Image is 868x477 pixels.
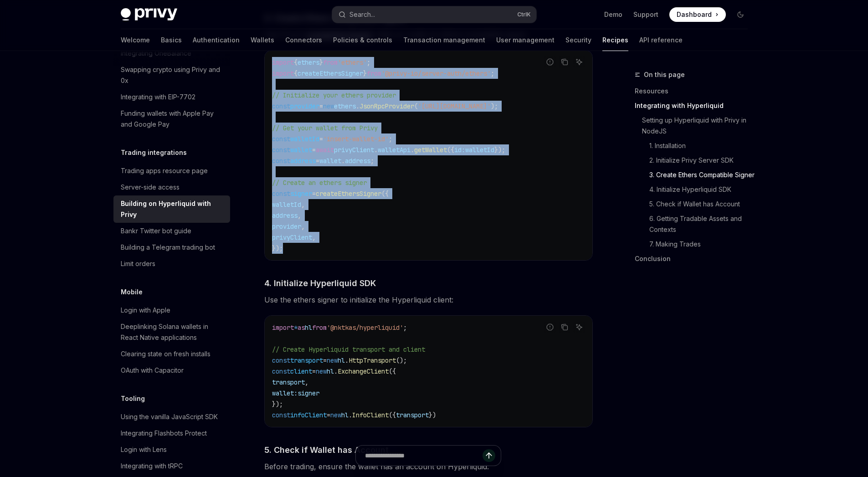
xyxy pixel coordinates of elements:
span: hl [327,367,334,375]
span: provider [272,222,301,231]
a: 1. Installation [635,138,755,153]
a: Limit orders [113,256,230,272]
div: OAuth with Capacitor [121,365,184,376]
span: ; [403,323,407,332]
button: Report incorrect code [544,321,556,333]
a: Security [565,29,591,51]
span: walletId [290,135,319,143]
span: const [272,367,290,375]
span: . [349,411,352,419]
span: = [319,135,323,143]
span: hl [341,411,349,419]
span: client [290,367,312,375]
span: On this page [644,69,685,80]
span: }); [272,244,283,252]
span: const [272,411,290,419]
div: Search... [349,9,375,20]
span: , [298,211,301,220]
span: Dashboard [677,10,712,19]
span: walletId [465,146,494,154]
span: . [374,146,378,154]
span: (); [396,356,407,364]
span: '@privy-io/server-auth/ethers' [381,69,491,77]
a: Integrating Flashbots Protect [113,425,230,441]
span: . [341,157,345,165]
span: transport [396,411,429,419]
div: Building on Hyperliquid with Privy [121,198,225,220]
a: Support [633,10,658,19]
a: Bankr Twitter bot guide [113,223,230,239]
a: Demo [604,10,622,19]
span: getWallet [414,146,447,154]
a: Recipes [602,29,628,51]
span: '[URL][DOMAIN_NAME]' [418,102,491,110]
span: ({ [389,411,396,419]
div: Bankr Twitter bot guide [121,226,191,236]
span: privyClient [334,146,374,154]
span: new [330,411,341,419]
span: . [356,102,360,110]
a: Integrating with tRPC [113,458,230,474]
span: ; [389,135,392,143]
div: Using the vanilla JavaScript SDK [121,411,218,422]
input: Ask a question... [365,446,483,466]
span: provider [290,102,319,110]
div: Funding wallets with Apple Pay and Google Pay [121,108,225,130]
span: // Create an ethers signer [272,179,367,187]
span: import [272,58,294,67]
a: Building a Telegram trading bot [113,239,230,256]
span: const [272,102,290,110]
a: Policies & controls [333,29,392,51]
a: Login with Lens [113,441,230,458]
span: }); [494,146,505,154]
span: '@nktkas/hyperliquid' [327,323,403,332]
span: // Create Hyperliquid transport and client [272,345,425,354]
span: address [272,211,298,220]
a: 2. Initialize Privy Server SDK [635,153,755,168]
span: ; [367,58,370,67]
span: ethers [334,102,356,110]
div: Deeplinking Solana wallets in React Native applications [121,321,225,343]
a: Conclusion [635,251,755,266]
span: . [411,146,414,154]
a: Deeplinking Solana wallets in React Native applications [113,318,230,346]
button: Toggle dark mode [733,7,748,22]
span: new [327,356,338,364]
span: = [327,411,330,419]
h5: Tooling [121,393,145,404]
a: 3. Create Ethers Compatible Signer [635,168,755,182]
span: const [272,356,290,364]
span: signer [290,190,312,198]
span: import [272,69,294,77]
div: Login with Lens [121,444,167,455]
a: Clearing state on fresh installs [113,346,230,362]
span: , [301,200,305,209]
span: from [323,58,338,67]
span: , [305,378,308,386]
a: 7. Making Trades [635,237,755,251]
a: Server-side access [113,179,230,195]
span: = [316,157,319,165]
span: createEthersSigner [298,69,363,77]
span: ); [491,102,498,110]
span: wallet [319,157,341,165]
a: Integrating with EIP-7702 [113,89,230,105]
span: = [312,190,316,198]
button: Open search [332,6,536,23]
span: as [298,323,305,332]
button: Ask AI [573,56,585,68]
span: Ctrl K [517,11,531,18]
a: 5. Check if Wallet has Account [635,197,755,211]
span: import [272,323,294,332]
span: }) [429,411,436,419]
span: const [272,157,290,165]
button: Report incorrect code [544,56,556,68]
a: Building on Hyperliquid with Privy [113,195,230,223]
div: Building a Telegram trading bot [121,242,215,253]
button: Ask AI [573,321,585,333]
div: Integrating Flashbots Protect [121,428,207,439]
span: } [319,58,323,67]
a: Swapping crypto using Privy and 0x [113,62,230,89]
span: wallet: [272,389,298,397]
span: walletApi [378,146,411,154]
